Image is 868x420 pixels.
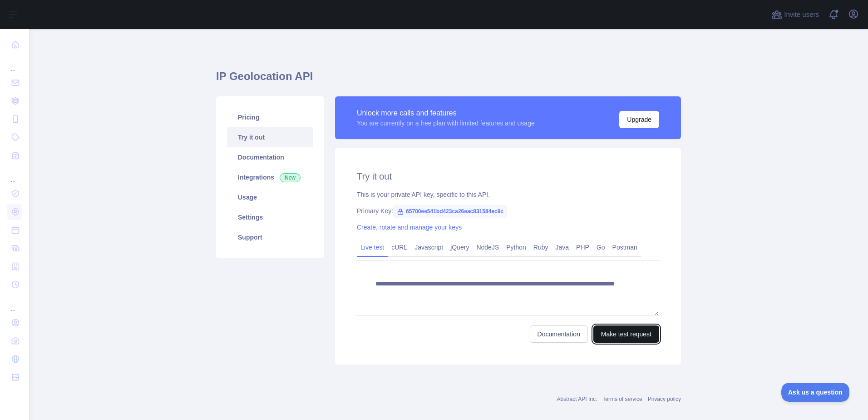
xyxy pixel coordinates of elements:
[227,147,313,167] a: Documentation
[781,383,850,402] iframe: Toggle Customer Support
[447,240,473,255] a: jQuery
[357,119,535,128] div: You are currently on a free plan with limited features and usage
[572,240,593,255] a: PHP
[473,240,503,255] a: NodeJS
[216,69,681,91] h1: IP Geolocation API
[7,55,22,73] div: ...
[769,7,821,22] button: Invite users
[357,108,535,119] div: Unlock more calls and features
[557,396,597,402] a: Abstract API Inc.
[393,205,507,218] span: 65700ee541bd423ca26eac831584ec9c
[593,240,609,255] a: Go
[411,240,447,255] a: Javascript
[530,240,552,255] a: Ruby
[784,10,819,20] span: Invite users
[227,127,313,147] a: Try it out
[7,295,22,313] div: ...
[357,224,462,231] a: Create, rotate and manage your keys
[602,396,642,402] a: Terms of service
[648,396,681,402] a: Privacy policy
[227,167,313,187] a: Integrations New
[388,240,411,255] a: cURL
[227,187,313,207] a: Usage
[357,240,388,255] a: Live test
[227,107,313,127] a: Pricing
[227,227,313,247] a: Support
[503,240,530,255] a: Python
[357,206,659,215] div: Primary Key:
[552,240,573,255] a: Java
[280,173,301,182] span: New
[357,170,659,183] h2: Try it out
[227,207,313,227] a: Settings
[7,165,22,184] div: ...
[609,240,641,255] a: Postman
[357,190,659,199] div: This is your private API key, specific to this API.
[530,325,588,343] a: Documentation
[593,325,659,343] button: Make test request
[619,111,659,128] button: Upgrade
